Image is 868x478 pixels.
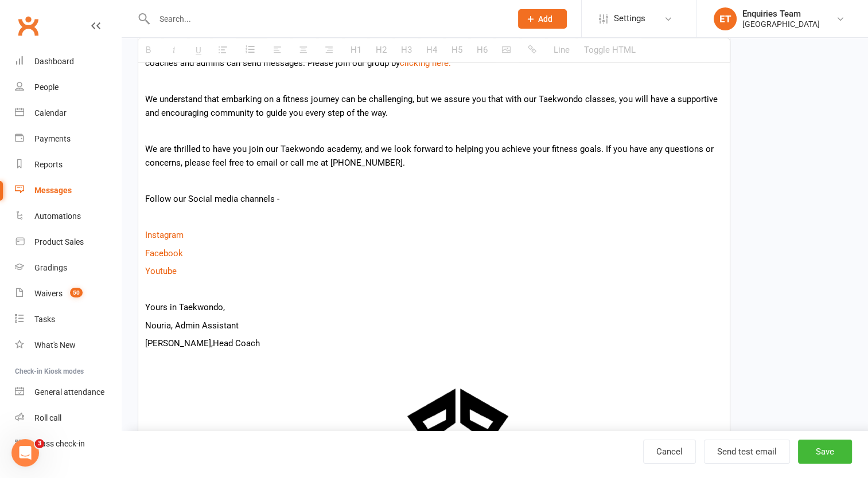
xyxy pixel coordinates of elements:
[15,405,121,431] a: Roll call
[145,92,723,120] p: We understand that embarking on a fitness journey can be challenging, but we assure you that with...
[704,440,790,464] button: Send test email
[70,288,83,297] span: 50
[518,9,567,29] button: Add
[15,178,121,203] a: Messages
[145,266,177,276] a: Youtube
[34,387,104,397] div: General attendance
[34,108,67,117] div: Calendar
[145,319,723,332] p: Nouria, Admin Assistant
[15,152,121,178] a: Reports
[34,315,55,324] div: Tasks
[15,307,121,332] a: Tasks
[145,192,723,206] p: Follow our Social media channels -
[15,379,121,405] a: General attendance kiosk mode
[35,439,44,448] span: 3
[34,83,59,92] div: People
[34,211,81,221] div: Automations
[714,7,737,30] div: ET
[15,203,121,229] a: Automations
[15,255,121,281] a: Gradings
[145,248,183,258] a: Facebook
[15,281,121,307] a: Waivers 50
[145,142,723,170] p: We are thrilled to have you join our Taekwondo academy, and we look forward to helping you achiev...
[34,289,63,298] div: Waivers
[151,11,503,27] input: Search...
[34,57,74,66] div: Dashboard
[400,58,451,68] a: clicking here.
[145,302,225,312] span: Yours in Taekwondo,
[145,230,184,240] a: Instagram
[614,6,645,32] span: Settings
[15,100,121,126] a: Calendar
[742,9,820,19] div: Enquiries Team
[34,439,85,448] div: Class check-in
[34,263,67,272] div: Gradings
[798,440,852,464] button: Save
[213,338,260,348] span: Head Coach
[742,19,820,29] div: [GEOGRAPHIC_DATA]
[14,11,42,40] a: Clubworx
[15,431,121,457] a: Class kiosk mode
[538,14,552,23] span: Add
[15,229,121,255] a: Product Sales
[34,413,61,422] div: Roll call
[15,49,121,75] a: Dashboard
[15,75,121,100] a: People
[34,134,71,143] div: Payments
[11,439,39,467] iframe: Intercom live chat
[34,186,72,195] div: Messages
[643,440,696,464] a: Cancel
[15,332,121,358] a: What's New
[145,336,723,350] p: [PERSON_NAME],
[34,237,84,246] div: Product Sales
[15,126,121,152] a: Payments
[34,160,63,169] div: Reports
[34,340,76,350] div: What's New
